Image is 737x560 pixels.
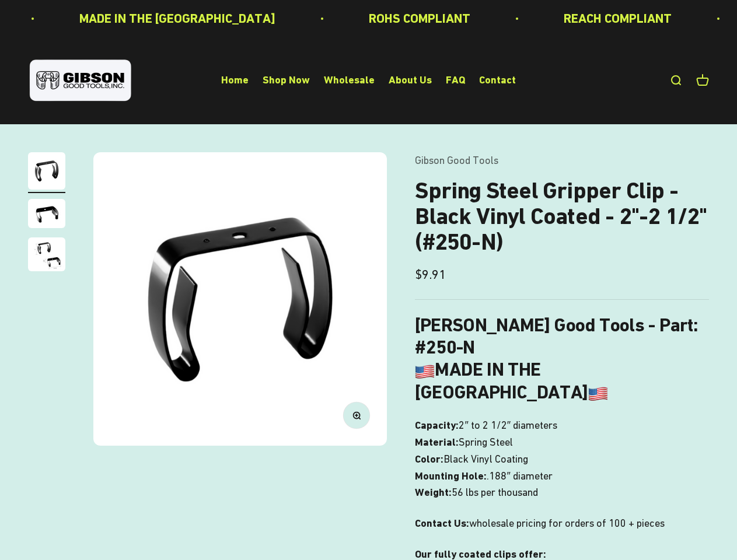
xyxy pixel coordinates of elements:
[443,451,528,468] span: Black Vinyl Coating
[415,154,498,166] a: Gibson Good Tools
[415,470,487,482] b: Mounting Hole:
[415,486,452,498] b: Weight:
[479,74,516,86] a: Contact
[487,468,552,485] span: .188″ diameter
[415,419,459,431] b: Capacity:
[324,74,375,86] a: Wholesale
[415,517,469,529] strong: Contact Us:
[28,199,65,232] button: Go to item 2
[28,237,65,275] button: Go to item 3
[28,152,65,190] img: Gripper clip, made & shipped from the USA!
[221,74,249,86] a: Home
[446,74,465,86] a: FAQ
[415,453,443,465] b: Color:
[28,152,65,193] button: Go to item 1
[415,436,459,448] b: Material:
[415,264,446,285] sale-price: $9.91
[452,484,538,501] span: 56 lbs per thousand
[28,199,65,228] img: close up of a spring steel gripper clip, tool clip, durable, secure holding, Excellent corrosion ...
[389,74,432,86] a: About Us
[415,178,709,255] h1: Spring Steel Gripper Clip - Black Vinyl Coated - 2"-2 1/2" (#250-N)
[459,434,513,451] span: Spring Steel
[415,314,698,358] b: [PERSON_NAME] Good Tools - Part: #250-N
[564,8,672,29] p: REACH COMPLIANT
[415,548,546,560] strong: Our fully coated clips offer:
[263,74,310,86] a: Shop Now
[93,152,387,446] img: Gripper clip, made & shipped from the USA!
[369,8,470,29] p: ROHS COMPLIANT
[415,358,607,402] b: MADE IN THE [GEOGRAPHIC_DATA]
[459,417,557,434] span: 2″ to 2 1/2″ diameters
[28,237,65,271] img: close up of a spring steel gripper clip, tool clip, durable, secure holding, Excellent corrosion ...
[79,8,275,29] p: MADE IN THE [GEOGRAPHIC_DATA]
[415,515,709,532] p: wholesale pricing for orders of 100 + pieces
